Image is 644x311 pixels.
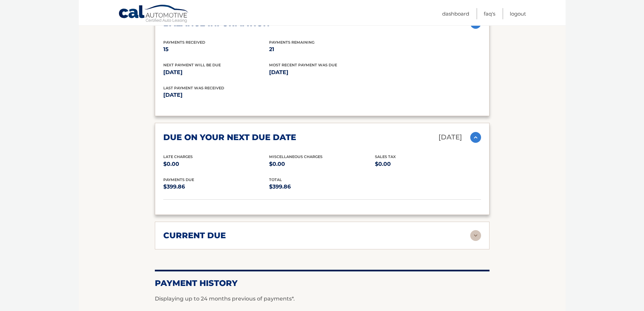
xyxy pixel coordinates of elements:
span: Next Payment will be due [163,63,221,67]
p: $399.86 [269,182,375,192]
p: Displaying up to 24 months previous of payments*. [155,295,490,303]
span: Miscellaneous Charges [269,154,323,159]
span: Payments Received [163,40,205,45]
p: $399.86 [163,182,269,192]
p: [DATE] [438,131,462,143]
span: Most Recent Payment Was Due [269,63,337,67]
span: Late Charges [163,154,193,159]
a: Logout [510,8,526,19]
a: Dashboard [442,8,469,19]
img: accordion-rest.svg [470,230,481,241]
p: $0.00 [375,159,481,169]
img: accordion-active.svg [470,132,481,143]
p: 21 [269,45,375,54]
p: [DATE] [163,68,269,77]
h2: Payment History [155,278,490,288]
a: FAQ's [484,8,495,19]
p: [DATE] [269,68,375,77]
span: Payments Due [163,177,194,182]
span: Sales Tax [375,154,396,159]
h2: current due [163,230,226,241]
p: $0.00 [163,159,269,169]
a: Cal Automotive [118,4,189,24]
h2: due on your next due date [163,132,296,142]
p: $0.00 [269,159,375,169]
span: Last Payment was received [163,86,224,90]
span: Payments Remaining [269,40,314,45]
span: total [269,177,282,182]
p: 15 [163,45,269,54]
p: [DATE] [163,90,322,100]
